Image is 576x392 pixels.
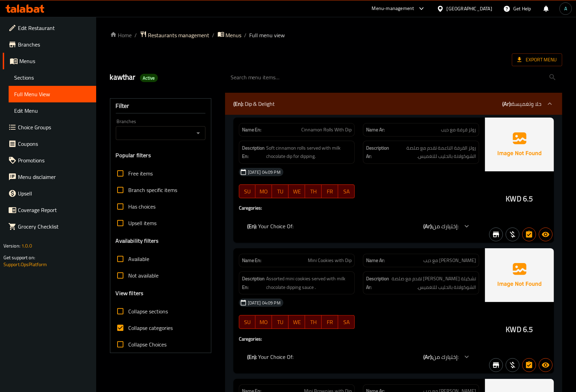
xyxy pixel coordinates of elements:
b: (Ar): [423,352,433,362]
input: search [225,69,562,86]
strong: Name Ar: [366,126,385,133]
span: FR [324,187,335,197]
a: Coupons [3,135,96,152]
span: SU [242,187,253,197]
span: TU [275,187,286,197]
button: FR [322,184,338,198]
strong: Description Ar: [366,274,389,291]
span: Collapse categories [129,324,173,332]
div: (En): Dip & Delight(Ar):حلا وتغميسة [225,93,562,115]
strong: Name Ar: [366,257,385,264]
strong: Name En: [242,257,262,264]
span: Menus [19,57,91,65]
li: / [212,31,215,39]
button: SA [338,184,355,198]
b: (Ar): [423,221,433,231]
span: Branches [18,40,91,49]
span: 1.0.0 [21,241,32,250]
span: Sections [14,73,91,82]
span: Free items [129,169,153,178]
span: Upsell items [129,219,157,227]
a: Menus [218,31,242,40]
a: Promotions [3,152,96,169]
p: حلا وتغميسة [502,100,542,108]
h2: kawthar [110,72,217,82]
button: WE [289,184,305,198]
span: KWD [506,192,522,205]
span: Coverage Report [18,206,91,214]
button: TH [305,184,322,198]
span: Get support on: [3,253,35,262]
a: Full Menu View [9,86,96,102]
span: WE [291,317,302,327]
button: Not branch specific item [489,358,503,372]
span: تشكيلة ميني كوكيز تقدم مع صلصة الشوكولاتة بالحليب للتغميس. [391,274,476,291]
span: TH [308,187,319,197]
button: MO [255,315,272,329]
span: Menus [226,31,242,39]
div: Active [140,74,158,82]
span: Grocery Checklist [18,222,91,231]
button: Open [193,128,203,138]
b: (En): [247,221,257,231]
a: Upsell [3,185,96,202]
span: Active [140,75,158,81]
button: Has choices [522,228,536,241]
span: Full Menu View [14,90,91,98]
span: 6.5 [523,323,533,336]
a: Restaurants management [140,31,210,40]
button: Purchased item [506,358,519,372]
p: Dip & Delight [233,100,275,108]
b: (Ar): [502,99,512,109]
span: Not available [129,271,159,280]
span: Restaurants management [148,31,210,39]
span: [DATE] 04:09 PM [245,169,283,175]
button: Available [539,228,553,241]
span: Export Menu [517,56,557,64]
span: Promotions [18,156,91,164]
span: Upsell [18,189,91,198]
span: Choice Groups [18,123,91,131]
span: Edit Restaurant [18,24,91,32]
a: Choice Groups [3,119,96,135]
span: Collapse sections [129,307,168,315]
a: Branches [3,36,96,53]
span: Mini Cookies with Dip [308,257,352,264]
div: (En): Your Choice Of:(Ar):إختيارك من: [239,349,479,365]
strong: Description En: [242,144,265,161]
div: Filter [116,99,205,113]
button: SU [239,184,256,198]
span: Version: [3,241,20,250]
div: (En): Your Choice Of:(Ar):إختيارك من: [239,218,479,234]
h4: Caregories: [239,335,479,342]
span: رولز قرفة مع ديب [441,126,476,133]
a: Sections [9,69,96,86]
a: Support.OpsPlatform [3,260,47,269]
span: [DATE] 04:09 PM [245,300,283,306]
nav: breadcrumb [110,31,562,40]
span: FR [324,317,335,327]
button: WE [289,315,305,329]
span: رولز القرفة الناعمة تقدم مع صلصة الشوكولاتة بالحليب للتغميس. [391,144,476,161]
span: A [564,5,567,12]
b: (En): [233,99,243,109]
span: Coupons [18,140,91,148]
button: TU [272,315,289,329]
p: Your Choice Of: [247,353,294,361]
a: Edit Restaurant [3,20,96,36]
b: (En): [247,352,257,362]
strong: Description Ar: [366,144,389,161]
button: FR [322,315,338,329]
strong: Name En: [242,126,262,133]
div: [GEOGRAPHIC_DATA] [447,5,492,12]
span: 6.5 [523,192,533,205]
span: SA [341,187,352,197]
button: Not branch specific item [489,228,503,241]
button: Purchased item [506,228,519,241]
span: Assorted mini cookies served with milk chocolate dipping sauce . [266,274,352,291]
h4: Caregories: [239,204,479,211]
strong: Description En: [242,274,265,291]
button: SA [338,315,355,329]
a: Grocery Checklist [3,218,96,235]
button: TU [272,184,289,198]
